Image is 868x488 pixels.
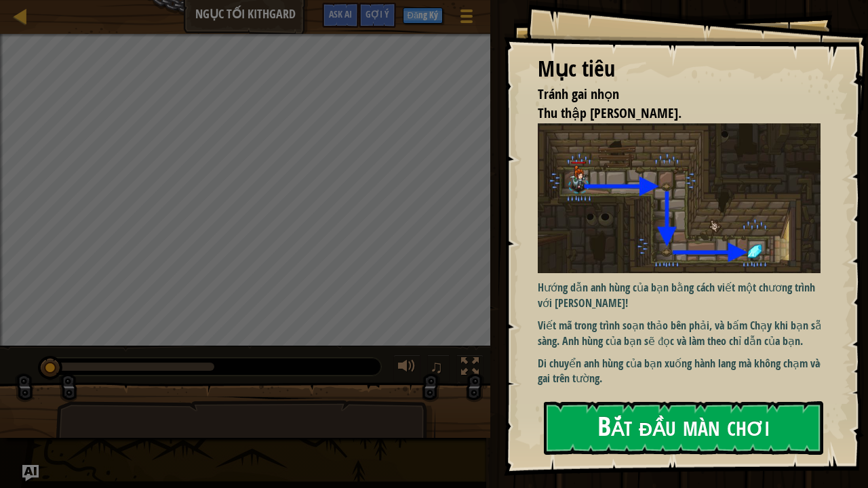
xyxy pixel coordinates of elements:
button: Đăng Ký [403,7,443,24]
button: Ask AI [22,465,39,481]
button: Bật tắt chế độ toàn màn hình [456,354,484,382]
p: Viết mã trong trình soạn thảo bên phải, và bấm Chạy khi bạn sẵn sàng. Anh hùng của bạn sẽ đọc và ... [538,318,831,349]
p: Hướng dẫn anh hùng của bạn bằng cách viết một chương trình với [PERSON_NAME]! [538,280,831,311]
div: Mục tiêu [538,54,821,85]
button: Ask AI [322,3,359,28]
span: ♫ [430,357,443,377]
li: Thu thập viên ngọc. [521,104,817,123]
li: Tránh gai nhọn [521,85,817,104]
span: Gợi ý [366,7,389,20]
button: Bắt đầu màn chơi [544,401,823,455]
button: Hiện game menu [450,3,484,35]
img: Ngục tội của Kithgard [538,123,831,273]
span: Thu thập [PERSON_NAME]. [538,104,682,122]
button: ♫ [427,354,450,382]
span: Tránh gai nhọn [538,85,619,103]
span: Ask AI [329,7,352,20]
button: Tùy chỉnh âm lượng [393,354,420,382]
p: Di chuyển anh hùng của bạn xuống hành lang mà không chạm vào gai trên tường. [538,356,831,387]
